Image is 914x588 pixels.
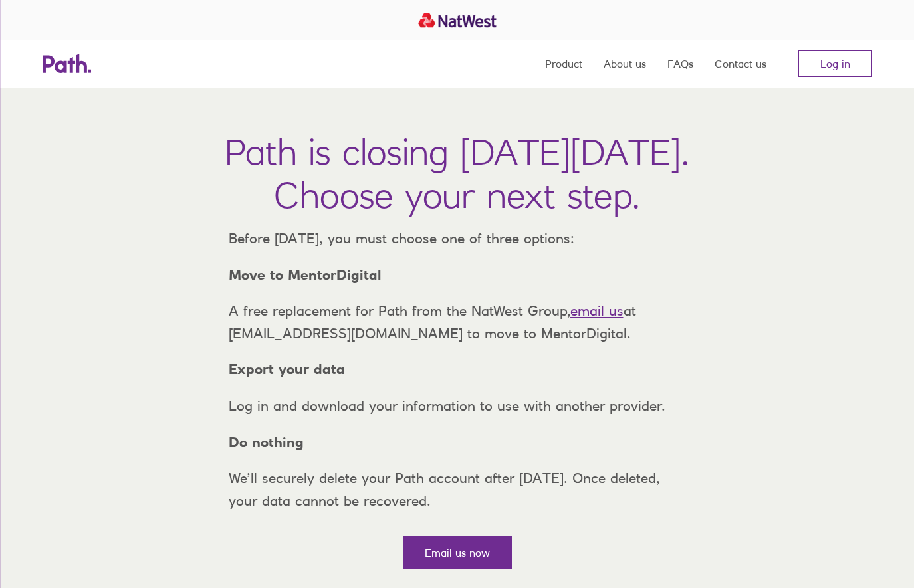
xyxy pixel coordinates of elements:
[667,40,693,88] a: FAQs
[229,266,382,283] strong: Move to MentorDigital
[715,40,766,88] a: Contact us
[798,50,872,77] a: Log in
[218,467,697,512] p: We’ll securely delete your Path account after [DATE]. Once deleted, your data cannot be recovered.
[570,302,624,319] a: email us
[218,300,697,344] p: A free replacement for Path from the NatWest Group, at [EMAIL_ADDRESS][DOMAIN_NAME] to move to Me...
[218,227,697,250] p: Before [DATE], you must choose one of three options:
[229,361,345,377] strong: Export your data
[229,434,304,450] strong: Do nothing
[403,536,512,569] a: Email us now
[604,40,646,88] a: About us
[218,395,697,417] p: Log in and download your information to use with another provider.
[545,40,582,88] a: Product
[225,130,689,217] h1: Path is closing [DATE][DATE]. Choose your next step.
